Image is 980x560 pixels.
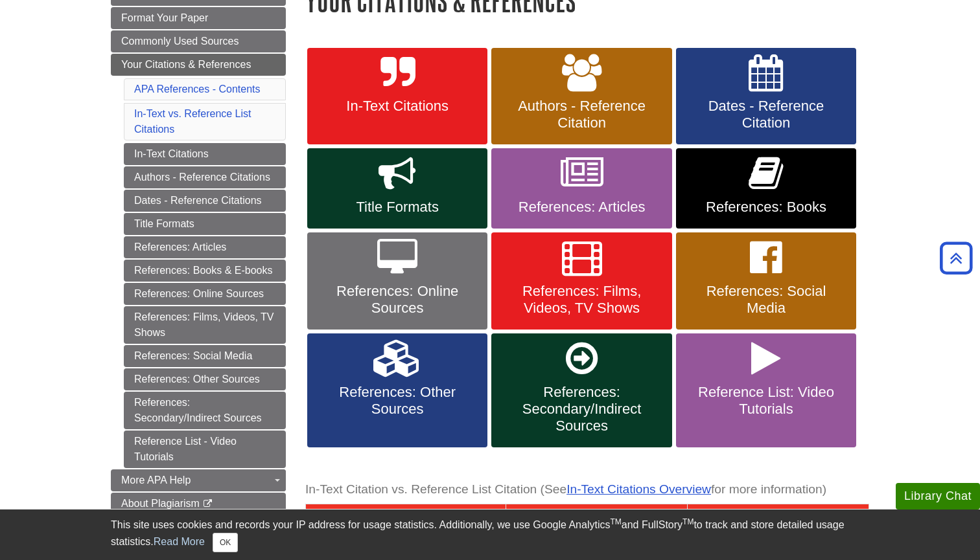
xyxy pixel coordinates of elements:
span: References: Secondary/Indirect Sources [501,384,662,434]
i: This link opens in a new window [202,500,213,508]
a: References: Other Sources [307,333,487,447]
span: References: Social Media [686,283,846,317]
a: References: Films, Videos, TV Shows [124,306,286,344]
a: Reference List: Video Tutorials [676,333,856,447]
a: References: Social Media [676,232,856,330]
a: Authors - Reference Citation [491,48,671,145]
a: References: Articles [124,236,286,258]
a: Title Formats [124,213,286,235]
a: Read More [154,536,205,547]
span: Dates - Reference Citation [686,98,846,131]
a: About Plagiarism [111,493,286,515]
a: Reference List - Video Tutorials [124,431,286,468]
a: Your Citations & References [111,54,286,76]
a: References: Online Sources [307,232,487,330]
button: Library Chat [896,483,980,510]
a: References: Films, Videos, TV Shows [491,232,671,330]
a: References: Articles [491,148,671,229]
a: More APA Help [111,469,286,491]
a: Authors - Reference Citations [124,166,286,188]
a: Dates - Reference Citations [124,190,286,212]
span: References: Articles [501,199,662,216]
a: References: Social Media [124,345,286,367]
a: References: Books [676,148,856,229]
span: Reference List: Video Tutorials [686,384,846,418]
span: Your Citations & References [121,59,251,70]
span: References: Books [686,199,846,216]
a: Commonly Used Sources [111,30,286,52]
a: References: Secondary/Indirect Sources [124,392,286,429]
span: Authors - Reference Citation [501,98,662,131]
a: Format Your Paper [111,7,286,29]
button: Close [213,533,238,552]
a: In-Text Citations [307,48,487,145]
a: APA References - Contents [134,84,260,95]
a: In-Text vs. Reference List Citations [134,108,251,135]
a: References: Secondary/Indirect Sources [491,333,671,447]
div: This site uses cookies and records your IP address for usage statistics. Additionally, we use Goo... [111,517,869,552]
span: Commonly Used Sources [121,36,239,47]
span: References: Films, Videos, TV Shows [501,283,662,317]
a: In-Text Citations [124,143,286,165]
a: References: Other Sources [124,368,286,390]
a: Title Formats [307,148,487,229]
span: In-Text Citations [317,98,478,115]
span: About Plagiarism [121,498,200,509]
a: Dates - Reference Citation [676,48,856,145]
a: References: Books & E-books [124,260,286,282]
caption: In-Text Citation vs. Reference List Citation (See for more information) [305,475,869,504]
span: References: Online Sources [317,283,478,317]
a: In-Text Citations Overview [566,482,711,496]
a: Back to Top [935,249,977,267]
span: Format Your Paper [121,12,208,23]
span: References: Other Sources [317,384,478,418]
span: Title Formats [317,199,478,216]
span: More APA Help [121,475,191,486]
a: References: Online Sources [124,283,286,305]
sup: TM [610,517,621,526]
sup: TM [682,517,694,526]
